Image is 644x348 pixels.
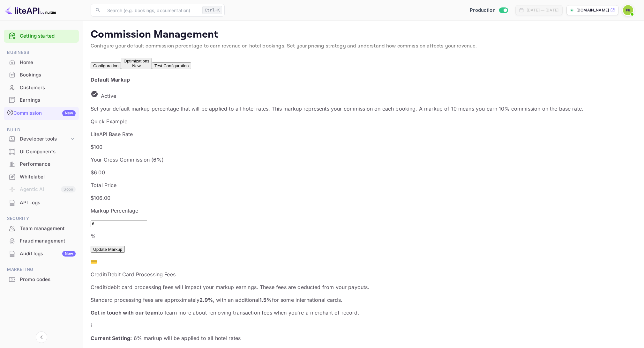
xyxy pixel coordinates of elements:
div: Ctrl+K [202,6,222,14]
input: 0 [91,221,147,227]
div: Promo codes [20,276,76,283]
a: CommissionNew [4,107,79,120]
div: Switch to Sandbox mode [467,7,510,14]
p: Credit/debit card processing fees will impact your markup earnings. These fees are deducted from ... [91,283,636,291]
div: API Logs [20,199,76,207]
div: Bookings [4,69,79,81]
div: Team management [20,225,76,232]
div: Audit logsNew [4,248,79,260]
p: [DOMAIN_NAME] [576,7,609,13]
p: LiteAPI Base Rate [91,130,636,138]
input: Search (e.g. bookings, documentation) [103,4,200,17]
p: Configure your default commission percentage to earn revenue on hotel bookings. Set your pricing ... [91,42,636,50]
div: Earnings [20,97,76,104]
div: Optimizations [124,59,149,68]
a: Fraud management [4,235,79,247]
span: Production [470,7,496,14]
div: UI Components [4,146,79,158]
p: Markup Percentage [91,207,636,214]
div: Bookings [20,71,76,79]
div: Fraud management [4,235,79,247]
div: Customers [20,84,76,91]
a: API Logs [4,197,79,208]
button: Configuration [91,62,121,69]
p: Quick Example [91,118,636,125]
a: Earnings [4,94,79,106]
div: Earnings [4,94,79,106]
div: Customers [4,82,79,94]
div: New [62,110,76,116]
a: Customers [4,82,79,93]
p: Commission Management [91,28,636,41]
div: Performance [20,161,76,168]
div: CommissionNew [4,107,79,120]
div: Home [20,59,76,66]
strong: 1.5% [259,297,272,303]
button: Test Configuration [152,62,191,69]
p: to learn more about removing transaction fees when you're a merchant of record. [91,309,636,316]
p: i [91,322,636,329]
strong: 2.9% [199,297,213,303]
div: Whitelabel [4,171,79,183]
a: Team management [4,222,79,234]
a: Audit logsNew [4,248,79,259]
p: $ 106.00 [91,194,636,202]
div: Getting started [4,30,79,43]
p: % [91,232,636,240]
p: Credit/Debit Card Processing Fees [91,271,636,278]
a: Home [4,56,79,68]
strong: Get in touch with our team [91,309,158,316]
p: $ 6.00 [91,169,636,176]
a: Getting started [20,33,76,40]
div: Team management [4,222,79,235]
p: 💳 [91,258,636,265]
a: Bookings [4,69,79,81]
p: $100 [91,143,636,151]
span: New [130,63,143,68]
div: Commission [13,110,76,117]
img: LiteAPI logo [5,5,56,15]
h4: Default Markup [91,76,636,83]
span: Security [4,215,79,222]
a: Promo codes [4,273,79,285]
span: Active [98,93,119,99]
a: Performance [4,158,79,170]
p: Total Price [91,181,636,189]
a: UI Components [4,146,79,157]
div: New [62,251,76,257]
div: Developer tools [20,135,69,143]
div: UI Components [20,148,76,156]
p: Your Gross Commission ( 6 %) [91,156,636,163]
a: Whitelabel [4,171,79,183]
span: Business [4,49,79,56]
button: Update Markup [91,246,125,253]
div: Audit logs [20,250,76,257]
div: [DATE] — [DATE] [527,7,558,13]
p: Standard processing fees are approximately , with an additional for some international cards. [91,296,636,304]
p: Set your default markup percentage that will be applied to all hotel rates. This markup represent... [91,105,636,112]
span: Build [4,127,79,134]
div: Developer tools [4,134,79,145]
div: Fraud management [20,237,76,245]
button: Collapse navigation [36,331,47,343]
div: Whitelabel [20,173,76,181]
span: Marketing [4,266,79,273]
strong: Current Setting: [91,335,132,341]
img: Feot1000 User [623,5,633,15]
div: Home [4,56,79,69]
p: 6 % markup will be applied to all hotel rates [91,334,636,342]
